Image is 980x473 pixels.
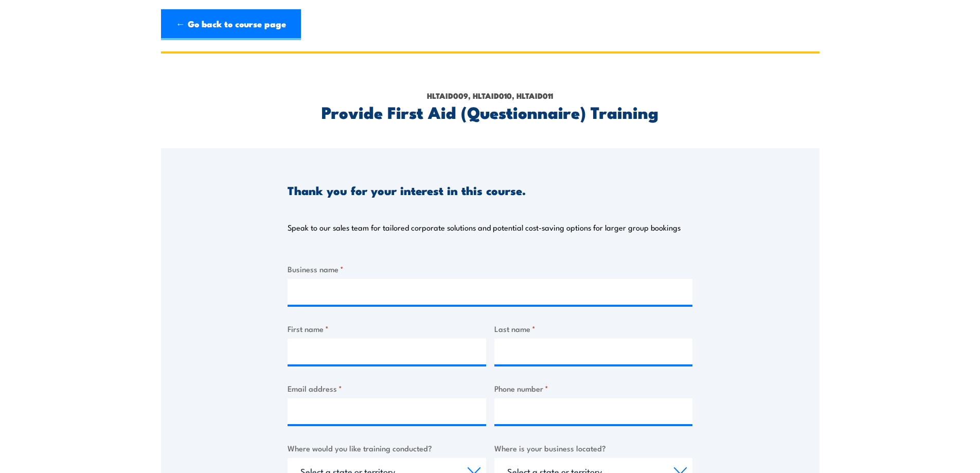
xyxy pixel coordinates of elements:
[161,9,301,40] a: ← Go back to course page
[288,442,486,454] label: Where would you like training conducted?
[288,222,681,233] p: Speak to our sales team for tailored corporate solutions and potential cost-saving options for la...
[288,263,692,275] label: Business name
[494,323,693,335] label: Last name
[288,104,692,119] h2: Provide First Aid (Questionnaire) Training
[288,382,486,394] label: Email address
[494,442,693,454] label: Where is your business located?
[494,382,693,394] label: Phone number
[288,184,526,196] h3: Thank you for your interest in this course.
[288,323,486,335] label: First name
[288,90,692,101] p: HLTAID009, HLTAID010, HLTAID011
